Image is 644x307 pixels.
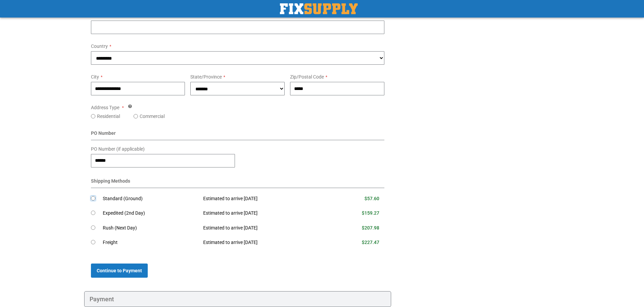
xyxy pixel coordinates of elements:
[103,235,198,250] td: Freight
[362,225,379,231] span: $207.98
[97,268,142,273] span: Continue to Payment
[91,43,108,49] span: Country
[290,74,324,80] span: Zip/Postal Code
[91,264,148,278] button: Continue to Payment
[91,178,385,188] div: Shipping Methods
[91,146,145,152] span: PO Number (if applicable)
[362,210,379,216] span: $159.27
[140,113,165,120] label: Commercial
[91,74,99,80] span: City
[280,3,358,14] img: Fix Industrial Supply
[91,105,119,110] span: Address Type
[198,221,329,236] td: Estimated to arrive [DATE]
[103,221,198,236] td: Rush (Next Day)
[103,206,198,221] td: Expedited (2nd Day)
[91,130,385,140] div: PO Number
[364,196,379,201] span: $57.60
[103,191,198,206] td: Standard (Ground)
[198,235,329,250] td: Estimated to arrive [DATE]
[198,206,329,221] td: Estimated to arrive [DATE]
[280,3,358,14] a: store logo
[198,191,329,206] td: Estimated to arrive [DATE]
[190,74,222,80] span: State/Province
[97,113,120,120] label: Residential
[362,240,379,245] span: $227.47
